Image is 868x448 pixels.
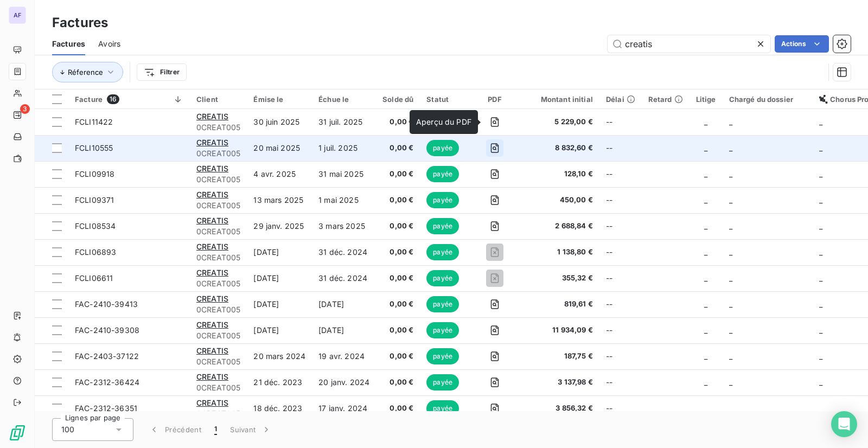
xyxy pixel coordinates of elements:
[382,169,413,180] span: 0,00 €
[382,403,413,414] span: 0,00 €
[75,377,139,387] span: FAC-2312-36424
[819,377,822,387] span: _
[704,195,707,204] span: _
[247,265,312,291] td: [DATE]
[729,273,732,283] span: _
[729,143,732,152] span: _
[137,63,187,81] button: Filtrer
[599,109,642,135] td: --
[196,226,240,237] span: 0CREAT005
[224,418,278,441] button: Suivant
[819,247,822,257] span: _
[75,95,103,104] span: Facture
[142,418,208,441] button: Précédent
[247,109,312,135] td: 30 juin 2025
[196,200,240,211] span: 0CREAT005
[528,169,593,180] span: 128,10 €
[52,62,123,82] button: Réference
[196,408,240,419] span: 0CREAT005
[107,94,119,104] span: 16
[729,169,732,178] span: _
[704,377,707,387] span: _
[247,135,312,161] td: 20 mai 2025
[312,239,376,265] td: 31 déc. 2024
[528,221,593,232] span: 2 688,84 €
[729,404,732,413] span: _
[648,95,683,104] div: Retard
[729,299,732,309] span: _
[528,325,593,336] span: 11 934,09 €
[426,95,462,104] div: Statut
[426,374,459,391] span: payée
[599,291,642,317] td: --
[247,161,312,187] td: 4 avr. 2025
[608,35,770,53] input: Rechercher
[599,343,642,369] td: --
[819,221,822,231] span: _
[382,221,413,232] span: 0,00 €
[247,343,312,369] td: 20 mars 2024
[312,369,376,395] td: 20 janv. 2024
[75,325,139,335] span: FAC-2410-39308
[729,247,732,257] span: _
[528,195,593,206] span: 450,00 €
[426,400,459,417] span: payée
[312,187,376,213] td: 1 mai 2025
[819,143,822,152] span: _
[75,117,113,126] span: FCLI11422
[426,348,459,364] span: payée
[196,398,228,407] span: CREATIS
[9,424,26,441] img: Logo LeanPay
[416,117,471,126] span: Aperçu du PDF
[196,174,240,185] span: 0CREAT005
[819,117,822,126] span: _
[599,161,642,187] td: --
[196,356,240,367] span: 0CREAT005
[704,273,707,283] span: _
[528,299,593,310] span: 819,61 €
[382,247,413,258] span: 0,00 €
[75,143,113,152] span: FCLI10555
[729,377,732,387] span: _
[196,148,240,159] span: 0CREAT005
[75,247,116,257] span: FCLI06893
[599,265,642,291] td: --
[599,239,642,265] td: --
[196,122,240,133] span: 0CREAT005
[704,143,707,152] span: _
[382,299,413,310] span: 0,00 €
[729,351,732,361] span: _
[312,291,376,317] td: [DATE]
[819,273,822,283] span: _
[312,109,376,135] td: 31 juil. 2025
[318,95,369,104] div: Échue le
[312,161,376,187] td: 31 mai 2025
[729,221,732,231] span: _
[98,39,120,49] span: Avoirs
[196,330,240,341] span: 0CREAT005
[426,140,459,156] span: payée
[9,106,25,124] a: 3
[196,242,228,251] span: CREATIS
[382,117,413,127] span: 0,00 €
[382,273,413,284] span: 0,00 €
[247,213,312,239] td: 29 janv. 2025
[75,299,138,309] span: FAC-2410-39413
[528,351,593,362] span: 187,75 €
[52,39,85,49] span: Factures
[704,247,707,257] span: _
[214,424,217,435] span: 1
[253,95,305,104] div: Émise le
[196,216,228,225] span: CREATIS
[528,95,593,104] div: Montant initial
[704,117,707,126] span: _
[312,135,376,161] td: 1 juil. 2025
[196,294,228,303] span: CREATIS
[729,325,732,335] span: _
[599,135,642,161] td: --
[196,190,228,199] span: CREATIS
[696,95,716,104] div: Litige
[196,268,228,277] span: CREATIS
[75,351,139,361] span: FAC-2403-37122
[382,325,413,336] span: 0,00 €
